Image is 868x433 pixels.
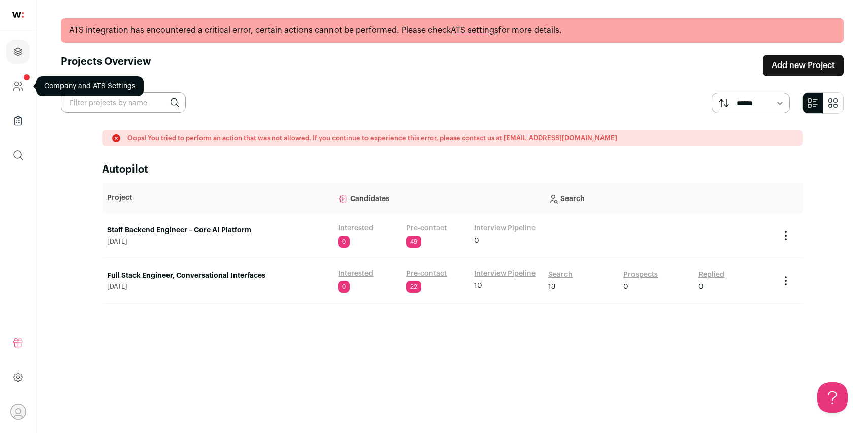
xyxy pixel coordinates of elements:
button: Open dropdown [10,404,26,420]
a: Replied [698,270,724,280]
span: 13 [548,282,555,292]
span: 22 [406,281,421,293]
a: Interview Pipeline [474,223,536,234]
a: Search [548,270,573,280]
span: 49 [406,236,421,248]
input: Filter projects by name [61,92,186,113]
a: Pre-contact [406,223,447,234]
h1: Projects Overview [61,55,151,76]
a: Interested [338,269,373,279]
div: ATS integration has encountered a critical error, certain actions cannot be performed. Please che... [61,18,844,43]
button: Project Actions [780,275,792,287]
a: Full Stack Engineer, Conversational Interfaces [107,271,328,281]
span: 0 [698,282,704,292]
span: 0 [338,281,350,293]
a: Interested [338,223,373,234]
span: 0 [623,282,628,292]
a: ATS settings [451,26,498,35]
a: Company and ATS Settings [6,74,30,98]
div: Company and ATS Settings [36,76,144,96]
a: Add new Project [763,55,844,76]
span: 0 [474,236,479,246]
p: Project [107,193,328,203]
span: 10 [474,281,482,291]
a: Pre-contact [406,269,447,279]
a: Projects [6,40,30,64]
p: Candidates [338,188,538,208]
img: wellfound-shorthand-0d5821cbd27db2630d0214b213865d53afaa358527fdda9d0ea32b1df1b89c2c.svg [12,12,24,18]
p: Oops! You tried to perform an action that was not allowed. If you continue to experience this err... [127,134,617,142]
h2: Autopilot [102,162,803,177]
iframe: Help Scout Beacon - Open [817,382,848,413]
a: Staff Backend Engineer – Core AI Platform [107,225,328,236]
span: [DATE] [107,283,328,291]
button: Project Actions [780,229,792,242]
p: Search [548,188,769,208]
a: Interview Pipeline [474,269,536,279]
a: Company Lists [6,109,30,133]
span: 0 [338,236,350,248]
a: Prospects [623,270,658,280]
span: [DATE] [107,238,328,246]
